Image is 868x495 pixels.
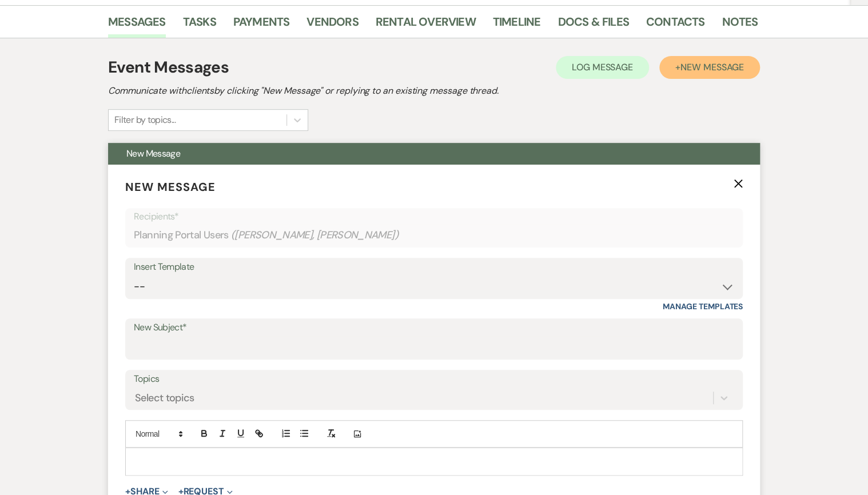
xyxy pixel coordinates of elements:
a: Vendors [306,13,358,38]
a: Timeline [493,13,541,38]
label: Topics [134,371,734,388]
button: +New Message [659,56,760,79]
label: New Subject* [134,320,734,336]
a: Notes [722,13,758,38]
button: Log Message [556,56,649,79]
a: Manage Templates [663,301,743,312]
span: New Message [125,179,216,194]
p: Recipients* [134,209,734,224]
a: Contacts [646,13,705,38]
span: ( [PERSON_NAME], [PERSON_NAME] ) [231,227,399,243]
span: New Message [126,147,180,159]
div: Filter by topics... [114,113,176,127]
a: Tasks [183,13,216,38]
a: Messages [108,13,166,38]
a: Payments [233,13,290,38]
h1: Event Messages [108,55,229,79]
a: Docs & Files [558,13,628,38]
h2: Communicate with clients by clicking "New Message" or replying to an existing message thread. [108,84,760,98]
span: New Message [680,61,744,73]
a: Rental Overview [376,13,476,38]
div: Planning Portal Users [134,224,734,246]
div: Insert Template [134,259,734,276]
div: Select topics [135,390,194,406]
span: Log Message [572,61,633,73]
